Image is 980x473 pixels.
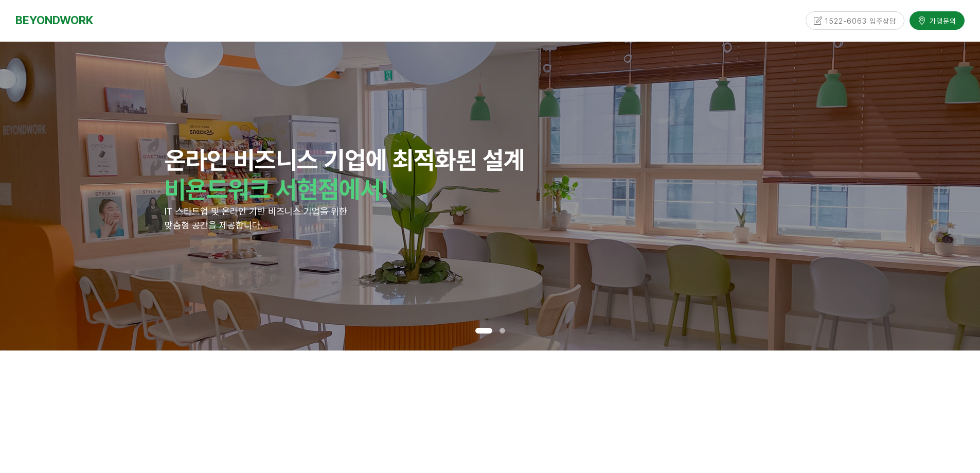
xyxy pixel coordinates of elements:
[165,206,347,217] span: IT 스타트업 및 온라인 기반 비즈니스 기업을 위한
[910,9,965,27] a: 가맹문의
[15,11,93,30] a: BEYONDWORK
[165,220,262,231] span: 맞춤형 공간을 제공합니다.
[165,145,525,175] strong: 온라인 비즈니스 기업에 최적화된 설계
[165,174,388,204] strong: 비욘드워크 서현점에서!
[926,13,956,24] span: 가맹문의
